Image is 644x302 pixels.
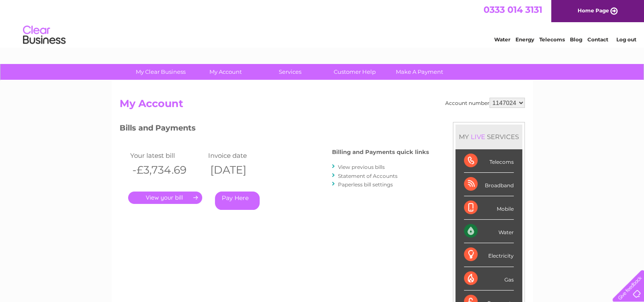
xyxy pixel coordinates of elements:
[539,36,565,43] a: Telecoms
[384,64,455,80] a: Make A Payment
[464,173,514,196] div: Broadband
[464,220,514,243] div: Water
[484,4,542,15] a: 0333 014 3131
[587,36,608,43] a: Contact
[128,192,202,204] a: .
[469,133,487,141] div: LIVE
[121,5,524,41] div: Clear Business is a trading name of Verastar Limited (registered in [GEOGRAPHIC_DATA] No. 3667643...
[464,267,514,290] div: Gas
[206,161,284,179] th: [DATE]
[190,64,260,80] a: My Account
[120,98,525,114] h2: My Account
[515,36,534,43] a: Energy
[255,64,325,80] a: Services
[120,122,429,137] h3: Bills and Payments
[128,161,206,179] th: -£3,734.69
[206,150,284,161] td: Invoice date
[215,192,260,210] a: Pay Here
[23,22,66,48] img: logo.png
[338,164,385,170] a: View previous bills
[455,125,522,149] div: MY SERVICES
[126,64,196,80] a: My Clear Business
[570,36,582,43] a: Blog
[332,149,429,155] h4: Billing and Payments quick links
[128,150,206,161] td: Your latest bill
[464,149,514,173] div: Telecoms
[464,196,514,220] div: Mobile
[338,173,398,179] a: Statement of Accounts
[464,243,514,267] div: Electricity
[320,64,390,80] a: Customer Help
[616,36,636,43] a: Log out
[338,181,393,188] a: Paperless bill settings
[445,98,525,108] div: Account number
[494,36,510,43] a: Water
